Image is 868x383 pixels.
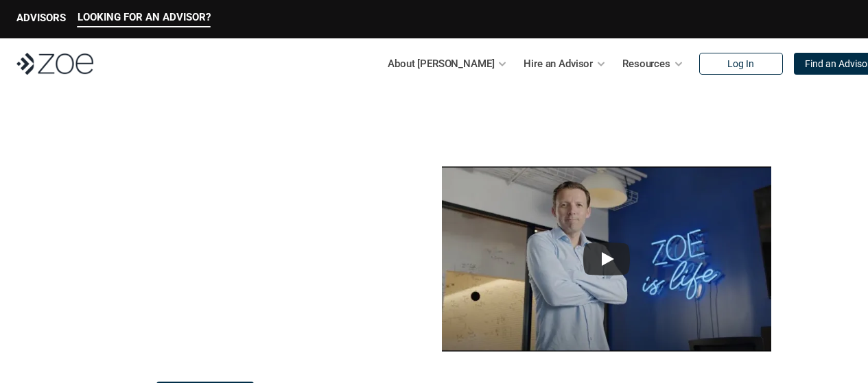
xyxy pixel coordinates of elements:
p: About [PERSON_NAME] [388,53,494,74]
button: Play [583,243,630,275]
p: ADVISORS [16,12,66,24]
p: Through [PERSON_NAME]’s platform, you can connect with trusted financial advisors across [GEOGRAP... [33,299,378,365]
p: What is [PERSON_NAME]? [33,122,359,201]
p: Log In [727,58,754,70]
p: Hire an Advisor [524,53,593,74]
p: This video is not investment advice and should not be relied on for such advice or as a substitut... [378,360,835,376]
img: sddefault.webp [442,166,771,351]
p: LOOKING FOR AN ADVISOR? [78,11,211,23]
a: Log In [699,53,783,75]
p: Resources [622,53,670,74]
p: [PERSON_NAME] is the modern wealth platform that allows you to find, hire, and work with vetted i... [33,217,378,283]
